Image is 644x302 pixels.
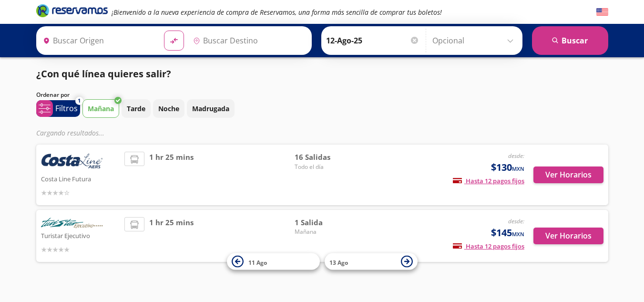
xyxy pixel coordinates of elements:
[329,258,348,266] span: 13 Ago
[122,99,151,118] button: Tarde
[192,104,229,114] p: Madrugada
[295,217,361,228] span: 1 Salida
[295,152,361,163] span: 16 Salidas
[453,242,524,250] span: Hasta 12 pagos fijos
[41,229,120,241] p: Turistar Ejecutivo
[36,91,70,99] p: Ordenar por
[149,152,194,198] span: 1 hr 25 mins
[41,152,103,173] img: Costa Line Futura
[532,26,608,55] button: Buscar
[295,163,361,171] span: Todo el día
[41,217,103,230] img: Turistar Ejecutivo
[325,253,418,270] button: 13 Ago
[491,226,524,240] span: $145
[189,29,307,52] input: Buscar Destino
[227,253,320,270] button: 11 Ago
[248,258,267,266] span: 11 Ago
[533,167,603,183] button: Ver Horarios
[533,228,603,244] button: Ver Horarios
[158,104,179,114] p: Noche
[36,100,80,117] button: 1Filtros
[453,177,524,185] span: Hasta 12 pagos fijos
[41,173,120,184] p: Costa Line Futura
[82,99,119,118] button: Mañana
[36,67,171,81] p: ¿Con qué línea quieres salir?
[36,128,104,137] em: Cargando resultados ...
[187,99,235,118] button: Madrugada
[508,152,524,160] em: desde:
[127,104,145,114] p: Tarde
[512,230,524,238] small: MXN
[596,6,608,18] button: English
[153,99,184,118] button: Noche
[432,29,518,52] input: Opcional
[78,97,81,105] span: 1
[36,3,108,21] a: Brand Logo
[508,217,524,225] em: desde:
[112,8,442,17] em: ¡Bienvenido a la nueva experiencia de compra de Reservamos, una forma más sencilla de comprar tus...
[55,103,78,114] p: Filtros
[36,3,108,18] i: Brand Logo
[512,165,524,172] small: MXN
[39,29,156,52] input: Buscar Origen
[491,160,524,175] span: $130
[88,104,114,114] p: Mañana
[295,228,361,236] span: Mañana
[149,217,194,255] span: 1 hr 25 mins
[326,29,419,52] input: Elegir Fecha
